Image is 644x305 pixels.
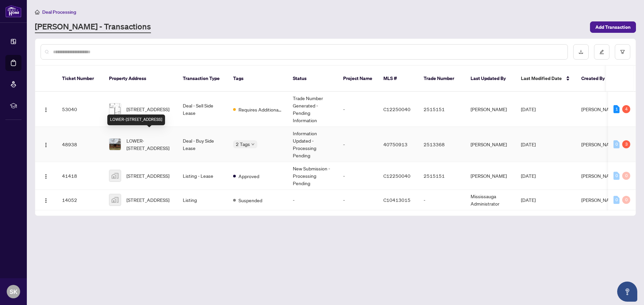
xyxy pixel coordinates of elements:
[338,92,378,127] td: -
[615,44,630,60] button: filter
[41,104,51,115] button: Logo
[238,172,259,180] span: Approved
[177,190,228,210] td: Listing
[581,141,618,147] span: [PERSON_NAME]
[287,190,338,210] td: -
[418,66,465,92] th: Trade Number
[43,142,49,148] img: Logo
[43,107,49,112] img: Logo
[465,190,516,210] td: Mississauga Administrator
[378,66,418,92] th: MLS #
[126,196,169,204] span: [STREET_ADDRESS]
[418,162,465,190] td: 2515151
[622,140,630,148] div: 3
[581,197,618,203] span: [PERSON_NAME]
[287,127,338,162] td: Information Updated - Processing Pending
[613,172,620,180] div: 0
[581,173,618,179] span: [PERSON_NAME]
[107,115,165,125] div: LOWER-[STREET_ADDRESS]
[338,66,378,92] th: Project Name
[41,170,51,181] button: Logo
[383,197,411,203] span: C10413015
[516,66,576,92] th: Last Modified Date
[465,66,516,92] th: Last Updated By
[57,190,104,210] td: 14052
[57,162,104,190] td: 41418
[418,127,465,162] td: 2513368
[465,127,516,162] td: [PERSON_NAME]
[383,173,411,179] span: C12250040
[287,66,338,92] th: Status
[43,198,49,203] img: Logo
[521,106,536,112] span: [DATE]
[338,127,378,162] td: -
[613,196,620,204] div: 0
[521,173,536,179] span: [DATE]
[590,21,636,33] button: Add Transaction
[104,66,177,92] th: Property Address
[251,143,255,146] span: down
[109,194,121,206] img: thumbnail-img
[35,21,151,33] a: [PERSON_NAME] - Transactions
[576,66,616,92] th: Created By
[595,22,631,32] span: Add Transaction
[57,92,104,127] td: 53040
[109,170,121,181] img: thumbnail-img
[622,105,630,113] div: 4
[109,139,121,150] img: thumbnail-img
[41,195,51,205] button: Logo
[238,106,282,113] span: Requires Additional Docs
[594,44,609,60] button: edit
[465,92,516,127] td: [PERSON_NAME]
[521,75,562,82] span: Last Modified Date
[383,141,408,147] span: 40750913
[228,66,287,92] th: Tags
[579,50,583,54] span: download
[573,44,589,60] button: download
[620,50,625,54] span: filter
[613,140,620,148] div: 0
[35,10,40,14] span: home
[622,196,630,204] div: 0
[109,103,121,115] img: thumbnail-img
[5,5,21,17] img: logo
[126,172,169,179] span: [STREET_ADDRESS]
[465,162,516,190] td: [PERSON_NAME]
[383,106,411,112] span: C12250040
[126,137,172,152] span: LOWER-[STREET_ADDRESS]
[10,287,17,296] span: SK
[177,66,228,92] th: Transaction Type
[57,127,104,162] td: 48938
[338,190,378,210] td: -
[236,140,250,148] span: 2 Tags
[41,139,51,150] button: Logo
[42,9,76,15] span: Deal Processing
[177,92,228,127] td: Deal - Sell Side Lease
[521,141,536,147] span: [DATE]
[338,162,378,190] td: -
[613,105,620,113] div: 1
[581,106,618,112] span: [PERSON_NAME]
[177,127,228,162] td: Deal - Buy Side Lease
[418,190,465,210] td: -
[521,197,536,203] span: [DATE]
[177,162,228,190] td: Listing - Lease
[287,162,338,190] td: New Submission - Processing Pending
[287,92,338,127] td: Trade Number Generated - Pending Information
[418,92,465,127] td: 2515151
[57,66,104,92] th: Ticket Number
[238,197,262,204] span: Suspended
[43,174,49,179] img: Logo
[622,172,630,180] div: 0
[617,282,637,302] button: Open asap
[599,50,604,54] span: edit
[126,105,169,113] span: [STREET_ADDRESS]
